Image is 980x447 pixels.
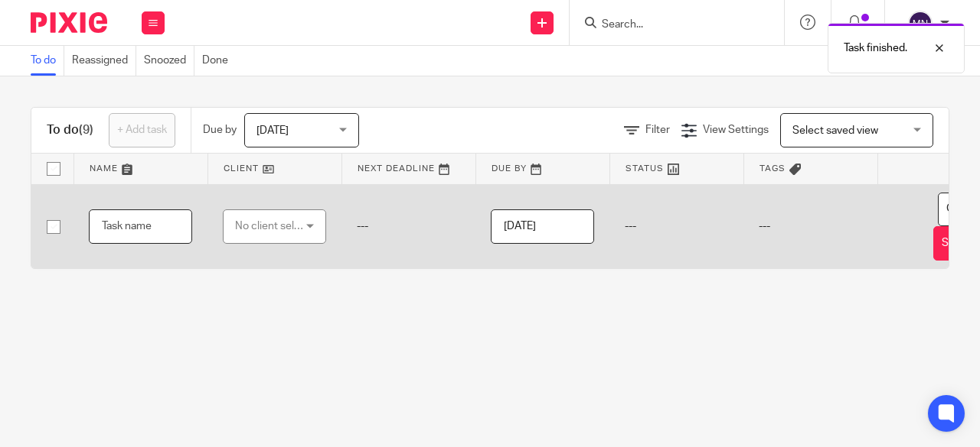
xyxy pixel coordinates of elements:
span: [DATE] [256,125,289,136]
a: + Add task [109,113,175,147]
a: Reassigned [72,46,136,76]
img: Pixie [31,12,107,33]
td: --- [609,184,743,268]
a: Done [202,46,236,76]
p: Due by [203,122,237,138]
td: --- [743,184,877,268]
span: (9) [79,124,93,136]
img: svg%3E [908,11,933,35]
span: Tags [759,164,786,173]
div: No client selected [235,210,307,242]
h1: To do [47,122,93,138]
a: Snoozed [144,46,194,76]
td: --- [341,184,475,268]
span: Select saved view [792,125,878,136]
span: View Settings [703,125,769,135]
a: To do [31,46,64,76]
input: Pick a date [491,209,594,244]
input: Task name [89,209,192,244]
span: Filter [645,125,670,135]
p: Task finished. [844,40,907,56]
